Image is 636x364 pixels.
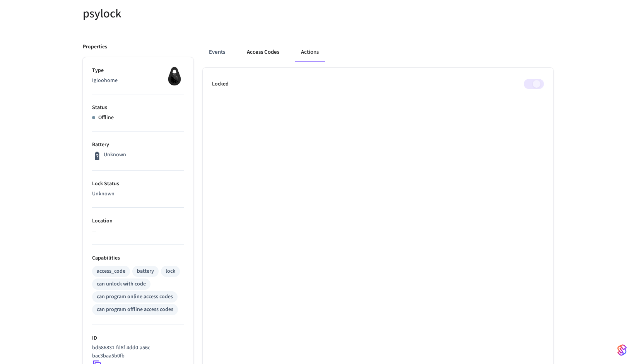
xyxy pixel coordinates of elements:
p: ID [92,334,184,342]
p: Capabilities [92,254,184,262]
p: Battery [92,141,184,149]
button: Events [203,43,231,62]
img: SeamLogoGradient.69752ec5.svg [617,344,627,356]
p: Type [92,67,184,75]
p: Unknown [92,190,184,198]
p: Offline [98,114,114,122]
img: igloohome_igke [165,67,184,86]
p: Igloohome [92,77,184,85]
p: Unknown [104,151,126,159]
div: lock [166,267,175,275]
p: — [92,227,184,235]
div: can program offline access codes [97,306,173,314]
p: Lock Status [92,180,184,188]
button: Access Codes [241,43,286,62]
p: Locked [212,80,229,88]
div: ant example [203,43,553,62]
p: Properties [83,43,107,51]
div: can program online access codes [97,293,173,301]
p: bd586831-fd8f-4dd0-a56c-bac3baa5b0fb [92,344,181,360]
div: access_code [97,267,125,275]
div: battery [137,267,154,275]
p: Location [92,217,184,225]
h5: psylock [83,6,313,22]
p: Status [92,104,184,112]
button: Actions [295,43,325,62]
div: can unlock with code [97,280,146,288]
